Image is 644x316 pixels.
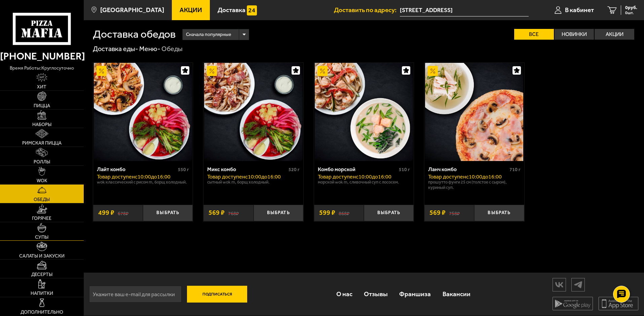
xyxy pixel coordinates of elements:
span: Наборы [32,122,51,127]
span: c 10:00 до 16:00 [356,173,391,180]
a: АкционныйКомбо морской [314,63,414,161]
span: Горячее [32,216,51,221]
span: 550 г [178,167,189,172]
img: Комбо морской [315,63,413,161]
span: Товар доступен [318,173,356,180]
span: 599 ₽ [319,209,335,216]
a: Меню- [139,45,160,53]
div: Микс комбо [207,166,287,172]
a: Отзывы [358,283,393,305]
img: Ланч комбо [425,63,523,161]
a: АкционныйЛанч комбо [424,63,524,161]
span: Дополнительно [21,310,63,315]
h1: Доставка обедов [93,29,176,40]
img: tg [572,279,584,290]
span: 510 г [399,167,410,172]
span: c 10:00 до 16:00 [466,173,502,180]
img: vk [553,279,566,290]
span: c 10:00 до 16:00 [245,173,281,180]
span: Товар доступен [207,173,245,180]
label: Все [514,29,554,40]
span: Сначала популярные [186,28,231,41]
span: 569 ₽ [429,209,446,216]
img: 15daf4d41897b9f0e9f617042186c801.svg [247,5,257,15]
s: 768 ₽ [228,209,239,216]
button: Выбрать [143,205,193,221]
a: Франшиза [393,283,437,305]
span: 0 шт. [625,11,637,15]
button: Подписаться [187,286,248,303]
span: c 10:00 до 16:00 [135,173,171,180]
span: [GEOGRAPHIC_DATA] [100,7,164,13]
span: Доставка [218,7,245,13]
span: В кабинет [565,7,594,13]
span: Хит [37,85,46,89]
span: Товар доступен [97,173,135,180]
span: Акции [180,7,202,13]
button: Выбрать [364,205,414,221]
a: О нас [330,283,358,305]
span: 0 руб. [625,5,637,10]
img: Лайт комбо [94,63,192,161]
a: АкционныйМикс комбо [203,63,303,161]
span: 569 ₽ [209,209,225,216]
span: 499 ₽ [98,209,114,216]
input: Укажите ваш e-mail для рассылки [89,286,182,303]
span: Доставить по адресу: [334,7,400,13]
span: Пицца [34,104,50,108]
p: Прошутто Фунги 25 см (толстое с сыром), Куриный суп. [428,180,521,190]
s: 758 ₽ [449,209,460,216]
a: АкционныйЛайт комбо [93,63,193,161]
s: 678 ₽ [118,209,128,216]
div: Ланч комбо [428,166,508,172]
span: Салаты и закуски [19,254,65,259]
span: WOK [37,179,47,183]
img: Акционный [97,66,107,76]
s: 868 ₽ [339,209,349,216]
div: Лайт комбо [97,166,177,172]
img: Акционный [207,66,217,76]
label: Акции [595,29,634,40]
label: Новинки [555,29,594,40]
div: Обеды [161,45,183,53]
img: Микс комбо [204,63,302,161]
input: Ваш адрес доставки [400,4,529,16]
button: Выбрать [474,205,524,221]
span: Десерты [31,272,52,277]
div: Комбо морской [318,166,397,172]
span: Супы [35,235,48,240]
span: Ленинградская область, Всеволожский район, Заневское городское поселение, Кудрово, Солнечная улиц... [400,4,529,16]
span: Роллы [34,160,50,164]
button: Выбрать [254,205,303,221]
span: Напитки [31,291,53,296]
span: Обеды [34,197,50,202]
p: Морской Wok M, Сливочный суп с лососем. [318,180,410,185]
a: Доставка еды- [93,45,138,53]
span: Товар доступен [428,173,466,180]
span: Римская пицца [22,141,62,146]
p: Wok классический с рисом M, Борщ холодный. [97,180,189,185]
a: Вакансии [437,283,476,305]
p: Сытный Wok M, Борщ холодный. [207,180,300,185]
span: 520 г [289,167,300,172]
span: 710 г [509,167,521,172]
img: Акционный [317,66,328,76]
img: Акционный [428,66,438,76]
